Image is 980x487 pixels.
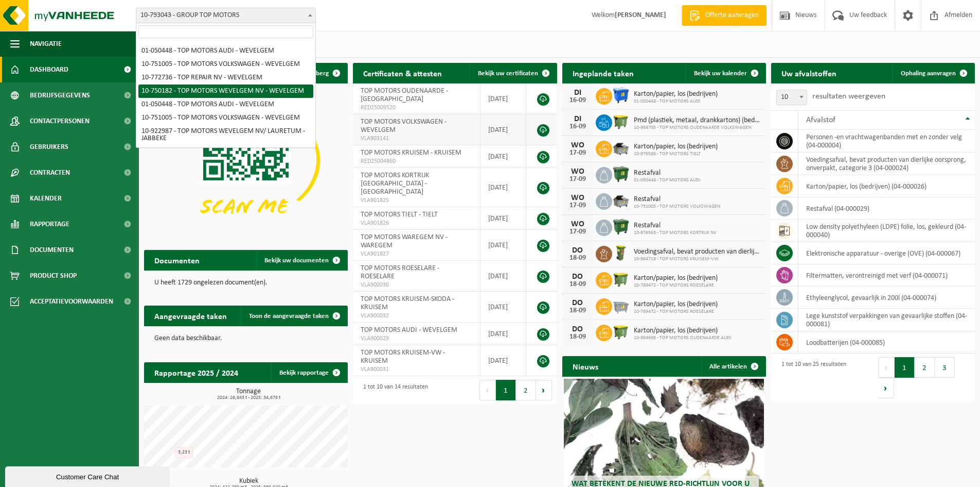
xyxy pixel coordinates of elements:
h2: Documenten [144,250,210,270]
span: RED25004860 [361,157,472,165]
span: TOP MOTORS KRUISEM-VW - KRUISEM [361,349,445,365]
span: 01-050448 - TOP MOTORS AUDI [634,98,718,105]
span: 2024: 26,843 t - 2025: 34,676 t [149,395,348,400]
span: Contracten [30,160,70,186]
a: Toon de aangevraagde taken [241,306,347,326]
td: [DATE] [480,168,526,207]
div: WO [567,141,588,149]
span: TOP MOTORS WAREGEM NV - WAREGEM [361,233,448,249]
div: 17-09 [567,202,588,209]
li: 10-751005 - TOP MOTORS VOLKSWAGEN - WEVELGEM [138,58,313,71]
button: Previous [878,357,895,378]
td: lege kunststof verpakkingen van gevaarlijke stoffen (04-000081) [798,309,975,331]
span: TOP MOTORS AUDI - WEVELGEM [361,326,457,334]
span: Bedrijfsgegevens [30,82,90,108]
td: [DATE] [480,114,526,145]
h2: Rapportage 2025 / 2024 [144,362,248,382]
td: filtermatten, verontreinigd met verf (04-000071) [798,264,975,287]
span: 10-976563 - TOP MOTORS KORTRIJK NV [634,230,717,236]
td: restafval (04-000029) [798,197,975,220]
span: Karton/papier, los (bedrijven) [634,327,732,335]
td: [DATE] [480,345,526,376]
span: TOP MOTORS OUDENAARDE - [GEOGRAPHIC_DATA] [361,87,448,103]
button: 3 [935,357,955,378]
button: 2 [516,380,536,400]
span: VLA901825 [361,196,472,205]
span: Contactpersonen [30,108,90,134]
span: 10 [777,90,807,105]
span: Documenten [30,237,74,263]
span: TOP MOTORS KRUISEM - KRUISEM [361,149,461,157]
button: 1 [496,380,516,400]
td: personen -en vrachtwagenbanden met en zonder velg (04-000004) [798,130,975,153]
span: Product Shop [30,263,77,289]
div: 17-09 [567,149,588,157]
div: 16-09 [567,123,588,130]
h2: Nieuws [562,356,609,376]
p: Geen data beschikbaar. [154,335,337,342]
span: Dashboard [30,57,68,82]
div: DO [567,325,588,333]
span: 10-789472 - TOP MOTORS ROESELARE [634,282,718,289]
button: Verberg [298,63,347,83]
img: WB-0060-HPE-GN-50 [612,244,630,262]
div: 17-09 [567,176,588,183]
span: VLA900029 [361,334,472,343]
div: DO [567,299,588,307]
td: low density polyethyleen (LDPE) folie, los, gekleurd (04-000040) [798,220,975,242]
li: 01-050448 - TOP MOTORS AUDI - WEVELGEM [138,98,313,111]
span: 10 [776,90,807,105]
span: Karton/papier, los (bedrijven) [634,143,718,151]
span: Karton/papier, los (bedrijven) [634,300,718,309]
span: Offerte aanvragen [703,10,761,21]
span: Navigatie [30,31,62,57]
span: Bekijk uw kalender [694,70,747,77]
div: 1 tot 10 van 14 resultaten [358,379,428,401]
span: Toon de aangevraagde taken [249,313,329,320]
span: RED25009520 [361,104,472,112]
h2: Ingeplande taken [562,63,644,83]
div: 18-09 [567,333,588,341]
td: [DATE] [480,230,526,261]
iframe: chat widget [5,464,172,487]
td: [DATE] [480,323,526,345]
span: Pmd (plastiek, metaal, drankkartons) (bedrijven) [634,116,761,125]
span: Voedingsafval, bevat producten van dierlijke oorsprong, onverpakt, categorie 3 [634,248,761,256]
span: Karton/papier, los (bedrijven) [634,90,718,98]
td: ethyleenglycol, gevaarlijk in 200l (04-000074) [798,287,975,309]
td: [DATE] [480,207,526,230]
a: Offerte aanvragen [682,5,767,26]
a: Bekijk uw kalender [686,63,765,83]
td: [DATE] [480,83,526,114]
span: Acceptatievoorwaarden [30,289,113,314]
button: Previous [479,380,496,400]
span: 10-793043 - GROUP TOP MOTORS [136,8,315,23]
a: Alle artikelen [701,356,765,377]
li: 01-050448 - TOP MOTORS AUDI - WEVELGEM [138,44,313,58]
h2: Uw afvalstoffen [771,63,847,83]
span: Restafval [634,169,701,177]
span: Verberg [306,70,329,77]
img: WB-1100-HPE-GN-50 [612,113,630,130]
div: 3,23 t [175,447,193,458]
div: 1 tot 10 van 25 resultaten [776,356,846,399]
span: Bekijk uw certificaten [478,70,538,77]
img: Download de VHEPlus App [144,83,348,237]
td: elektronische apparatuur - overige (OVE) (04-000067) [798,242,975,264]
a: Bekijk uw documenten [256,250,347,271]
img: WB-5000-GAL-GY-01 [612,192,630,209]
div: DO [567,246,588,255]
a: Bekijk rapportage [271,362,347,383]
img: WB-5000-GAL-GY-01 [612,139,630,157]
span: 10-789472 - TOP MOTORS ROESELARE [634,309,718,315]
img: WB-1100-HPE-GN-01 [612,165,630,183]
span: Karton/papier, los (bedrijven) [634,274,718,282]
span: Rapportage [30,211,69,237]
img: WB-1100-HPE-GN-01 [612,218,630,236]
h2: Certificaten & attesten [353,63,452,83]
img: WB-1100-HPE-GN-50 [612,271,630,288]
span: 01-050448 - TOP MOTORS AUDI [634,177,701,183]
td: karton/papier, los (bedrijven) (04-000026) [798,175,975,197]
li: 10-751005 - TOP MOTORS VOLKSWAGEN - WEVELGEM [138,111,313,125]
button: Next [536,380,552,400]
